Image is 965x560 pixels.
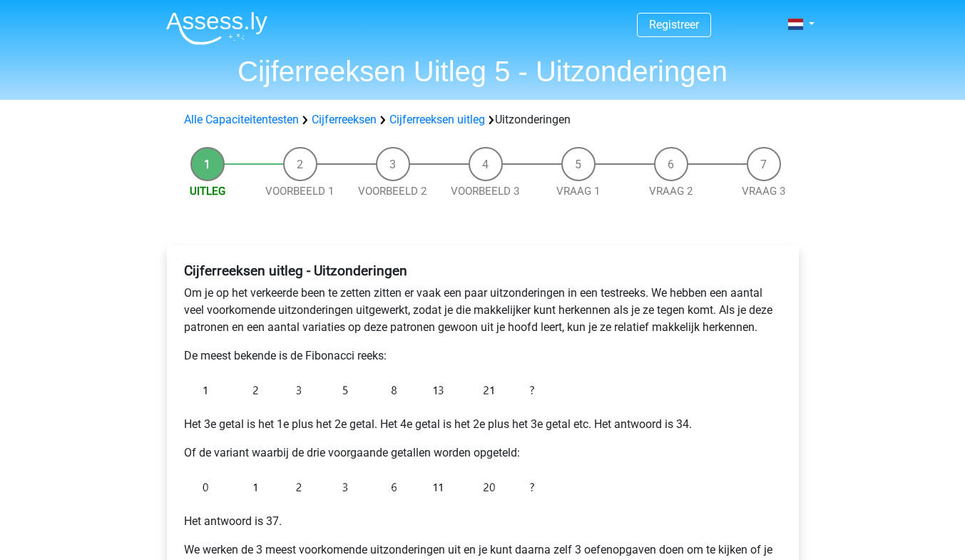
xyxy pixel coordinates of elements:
a: Alle Capaciteitentesten [184,113,299,126]
p: De meest bekende is de Fibonacci reeks: [184,347,782,365]
p: Het 3e getal is het 1e plus het 2e getal. Het 4e getal is het 2e plus het 3e getal etc. Het antwo... [184,416,782,433]
a: Vraag 3 [742,185,786,198]
img: Assessly [166,11,267,45]
a: Cijferreeksen uitleg [389,113,485,126]
div: Uitzonderingen [178,111,787,128]
img: Exceptions_intro_2.png [184,473,541,502]
a: Voorbeeld 2 [358,185,427,198]
a: Registreer [649,18,699,31]
a: Voorbeeld 3 [451,185,520,198]
h1: Cijferreeksen Uitleg 5 - Uitzonderingen [155,54,811,88]
p: Om je op het verkeerde been te zetten zitten er vaak een paar uitzonderingen in een testreeks. We... [184,285,782,336]
a: Voorbeeld 1 [265,185,335,198]
a: Cijferreeksen [312,113,377,126]
p: Het antwoord is 37. [184,513,782,530]
p: Of de variant waarbij de drie voorgaande getallen worden opgeteld: [184,444,782,462]
a: Vraag 2 [649,185,693,198]
a: Vraag 1 [556,185,601,198]
b: Cijferreeksen uitleg - Uitzonderingen [184,263,407,279]
a: Uitleg [190,185,225,198]
img: Exceptions_intro_1.png [184,376,541,404]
